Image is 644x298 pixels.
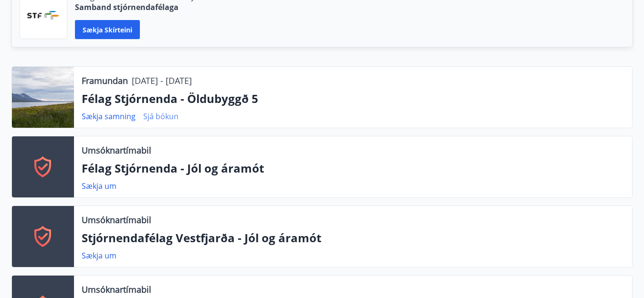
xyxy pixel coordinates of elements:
img: vjCaq2fThgY3EUYqSgpjEiBg6WP39ov69hlhuPVN.png [27,11,60,20]
a: Sækja um [82,250,116,261]
p: Framundan [82,74,128,87]
p: Umsóknartímabil [82,144,151,156]
a: Sjá bókun [143,111,179,122]
a: Sækja samning [82,111,136,122]
p: Samband stjórnendafélaga [75,2,203,12]
a: Sækja um [82,181,116,191]
p: Umsóknartímabil [82,283,151,296]
button: Sækja skírteini [75,20,140,39]
p: Félag Stjórnenda - Jól og áramót [82,160,624,176]
p: Félag Stjórnenda - Öldubyggð 5 [82,91,624,107]
p: Umsóknartímabil [82,214,151,226]
p: Stjórnendafélag Vestfjarða - Jól og áramót [82,230,624,246]
p: [DATE] - [DATE] [132,74,192,87]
